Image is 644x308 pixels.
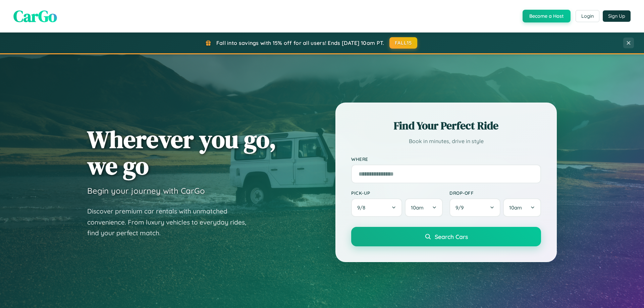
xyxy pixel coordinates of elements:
[411,204,424,211] span: 10am
[449,198,500,217] button: 9/9
[216,40,384,46] span: Fall into savings with 15% off for all users! Ends [DATE] 10am PT.
[405,198,443,217] button: 10am
[351,118,541,133] h2: Find Your Perfect Ride
[449,190,541,196] label: Drop-off
[603,10,631,22] button: Sign Up
[87,206,255,239] p: Discover premium car rentals with unmatched convenience. From luxury vehicles to everyday rides, ...
[523,10,571,22] button: Become a Host
[357,204,369,211] span: 9 / 8
[503,198,541,217] button: 10am
[87,186,205,196] h3: Begin your journey with CarGo
[509,204,522,211] span: 10am
[389,37,418,49] button: FALL15
[351,136,541,146] p: Book in minutes, drive in style
[351,190,443,196] label: Pick-up
[351,198,402,217] button: 9/8
[351,156,541,162] label: Where
[455,204,467,211] span: 9 / 9
[87,126,276,179] h1: Wherever you go, we go
[351,227,541,246] button: Search Cars
[13,5,57,27] span: CarGo
[435,233,468,240] span: Search Cars
[576,10,599,22] button: Login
